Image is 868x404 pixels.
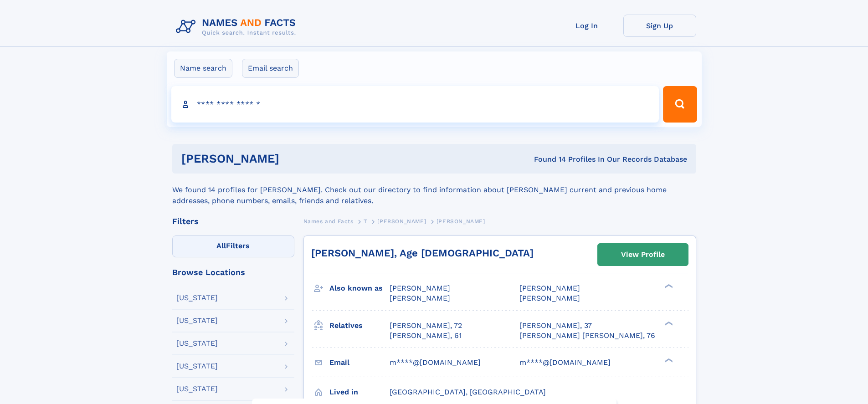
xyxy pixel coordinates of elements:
h3: Relatives [329,318,390,333]
a: [PERSON_NAME], 37 [519,321,592,331]
label: Filters [172,235,294,257]
span: T [364,218,367,225]
div: [US_STATE] [176,340,218,347]
a: Sign Up [623,15,696,37]
a: Names and Facts [303,215,354,227]
div: ❯ [663,320,673,326]
span: [PERSON_NAME] [377,218,426,225]
h3: Also known as [329,281,390,296]
div: [US_STATE] [176,294,218,302]
a: Log In [550,15,623,37]
div: Browse Locations [172,268,294,276]
div: ❯ [663,357,673,363]
span: [PERSON_NAME] [519,284,580,292]
img: Logo Names and Facts [172,15,303,39]
h3: Lived in [329,384,390,400]
div: [US_STATE] [176,317,218,324]
div: [US_STATE] [176,385,218,393]
div: View Profile [621,244,665,265]
span: [PERSON_NAME] [390,294,450,302]
a: [PERSON_NAME] [PERSON_NAME], 76 [519,331,655,341]
button: Search Button [663,86,697,123]
a: [PERSON_NAME], 72 [390,321,462,331]
span: [PERSON_NAME] [390,284,450,292]
span: All [216,241,226,250]
div: Found 14 Profiles In Our Records Database [406,154,687,164]
span: [GEOGRAPHIC_DATA], [GEOGRAPHIC_DATA] [390,388,546,396]
label: Email search [242,59,299,78]
div: [US_STATE] [176,363,218,370]
div: Filters [172,217,294,225]
label: Name search [174,59,232,78]
input: search input [171,86,659,123]
a: [PERSON_NAME], 61 [390,331,462,341]
a: [PERSON_NAME] [377,215,426,227]
a: [PERSON_NAME], Age [DEMOGRAPHIC_DATA] [311,247,534,259]
span: [PERSON_NAME] [437,218,485,225]
a: View Profile [598,244,688,266]
h3: Email [329,355,390,370]
span: [PERSON_NAME] [519,294,580,302]
a: T [364,215,367,227]
h1: [PERSON_NAME] [181,153,407,164]
div: ❯ [663,283,673,289]
div: We found 14 profiles for [PERSON_NAME]. Check out our directory to find information about [PERSON... [172,174,696,206]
